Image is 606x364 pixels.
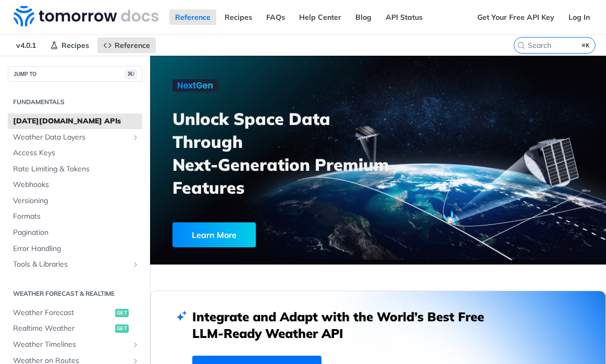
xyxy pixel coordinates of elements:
[61,41,89,50] span: Recipes
[115,41,150,50] span: Reference
[13,211,140,222] span: Formats
[125,70,137,79] span: ⌘/
[13,244,140,254] span: Error Handling
[517,41,525,49] svg: Search
[13,308,113,318] span: Weather Forecast
[169,9,216,25] a: Reference
[172,107,389,199] h3: Unlock Space Data Through Next-Generation Premium Features
[13,340,129,350] span: Weather Timelines
[579,40,592,51] kbd: ⌘K
[8,305,142,321] a: Weather Forecastget
[8,193,142,209] a: Versioning
[8,177,142,193] a: Webhooks
[261,9,291,25] a: FAQs
[293,9,347,25] a: Help Center
[115,324,129,333] span: get
[10,37,42,53] span: v4.0.1
[13,196,140,206] span: Versioning
[13,228,140,238] span: Pagination
[13,323,113,334] span: Realtime Weather
[131,260,140,269] button: Show subpages for Tools & Libraries
[13,148,140,158] span: Access Keys
[13,180,140,190] span: Webhooks
[172,222,346,247] a: Learn More
[13,132,129,143] span: Weather Data Layers
[8,225,142,241] a: Pagination
[8,337,142,353] a: Weather TimelinesShow subpages for Weather Timelines
[8,161,142,177] a: Rate Limiting & Tokens
[350,9,377,25] a: Blog
[13,164,140,174] span: Rate Limiting & Tokens
[8,130,142,145] a: Weather Data LayersShow subpages for Weather Data Layers
[13,259,129,270] span: Tools & Libraries
[8,209,142,224] a: Formats
[563,9,596,25] a: Log In
[97,37,156,53] a: Reference
[44,37,95,53] a: Recipes
[115,309,129,317] span: get
[172,79,218,92] img: NextGen
[192,308,500,342] h2: Integrate and Adapt with the World’s Best Free LLM-Ready Weather API
[8,114,142,129] a: [DATE][DOMAIN_NAME] APIs
[8,321,142,336] a: Realtime Weatherget
[219,9,258,25] a: Recipes
[131,341,140,349] button: Show subpages for Weather Timelines
[14,6,158,27] img: Tomorrow.io Weather API Docs
[8,241,142,257] a: Error Handling
[13,116,140,127] span: [DATE][DOMAIN_NAME] APIs
[8,145,142,161] a: Access Keys
[472,9,560,25] a: Get Your Free API Key
[8,257,142,272] a: Tools & LibrariesShow subpages for Tools & Libraries
[8,97,142,107] h2: Fundamentals
[131,133,140,142] button: Show subpages for Weather Data Layers
[172,222,256,247] div: Learn More
[8,289,142,298] h2: Weather Forecast & realtime
[8,66,142,82] button: JUMP TO⌘/
[380,9,428,25] a: API Status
